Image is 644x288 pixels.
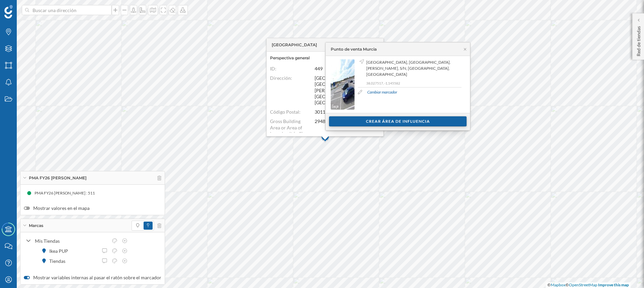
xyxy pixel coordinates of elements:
span: Código Postal: [270,109,301,115]
img: Geoblink Logo [4,5,13,18]
span: 30110 [315,109,328,115]
div: Mis Tiendas [35,237,108,244]
span: [GEOGRAPHIC_DATA] [272,42,317,48]
h6: Perspectiva general [270,55,380,61]
div: Punto de venta Murcia [331,46,377,52]
span: 449 [315,66,323,71]
p: Red de tiendas [635,23,642,56]
p: 38,027517, -1,145582 [366,81,462,85]
a: Improve this map [598,282,629,287]
label: Mostrar valores en el mapa [24,205,161,212]
img: Marker [321,131,329,144]
span: PMA FY26 [PERSON_NAME] : 511 [35,190,95,196]
span: Dirección: [270,75,292,81]
img: streetview [331,59,355,110]
span: Marcas [29,223,43,229]
a: Cambiar marcador [367,89,397,95]
div: © © [546,282,631,288]
span: [GEOGRAPHIC_DATA], [GEOGRAPHIC_DATA]. [PERSON_NAME], S/N, [GEOGRAPHIC_DATA], [GEOGRAPHIC_DATA] [315,75,364,105]
div: Tiendas [49,257,69,265]
span: Gross Building Area or Area of leased unit (m2): [270,118,304,136]
span: ID: [270,66,276,71]
span: PMA FY26 [PERSON_NAME] [29,175,87,181]
span: [GEOGRAPHIC_DATA], [GEOGRAPHIC_DATA]. [PERSON_NAME], S/N, [GEOGRAPHIC_DATA], [GEOGRAPHIC_DATA] [366,59,460,77]
label: Mostrar variables internas al pasar el ratón sobre el marcador [24,274,161,281]
div: Ikea PUP [49,247,71,254]
span: Soporte [13,5,37,11]
a: Mapbox [551,282,566,287]
a: OpenStreetMap [569,282,597,287]
span: 29485.67 [315,118,334,124]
